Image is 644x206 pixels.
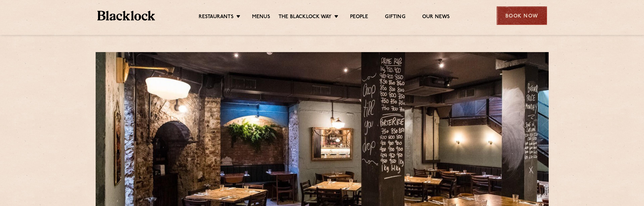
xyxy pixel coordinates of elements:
a: The Blacklock Way [279,14,332,21]
img: BL_Textured_Logo-footer-cropped.svg [97,11,155,20]
a: Menus [252,14,270,21]
a: Gifting [385,14,405,21]
a: Our News [422,14,450,21]
div: Book Now [497,6,547,25]
a: People [350,14,368,21]
a: Restaurants [199,14,234,21]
